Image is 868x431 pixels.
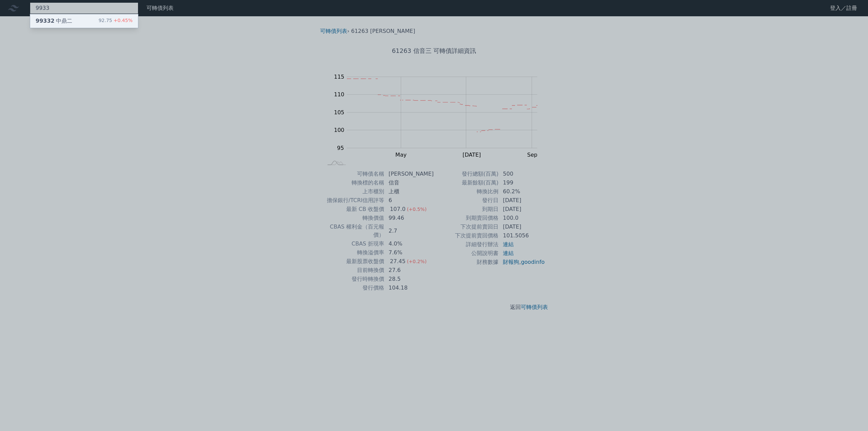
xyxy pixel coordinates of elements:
[112,18,133,23] span: +0.45%
[30,14,138,28] a: 99332中鼎二 92.75+0.45%
[834,398,868,431] iframe: Chat Widget
[834,398,868,431] div: 聊天小工具
[36,17,72,25] div: 中鼎二
[36,18,55,24] span: 99332
[99,17,133,25] div: 92.75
